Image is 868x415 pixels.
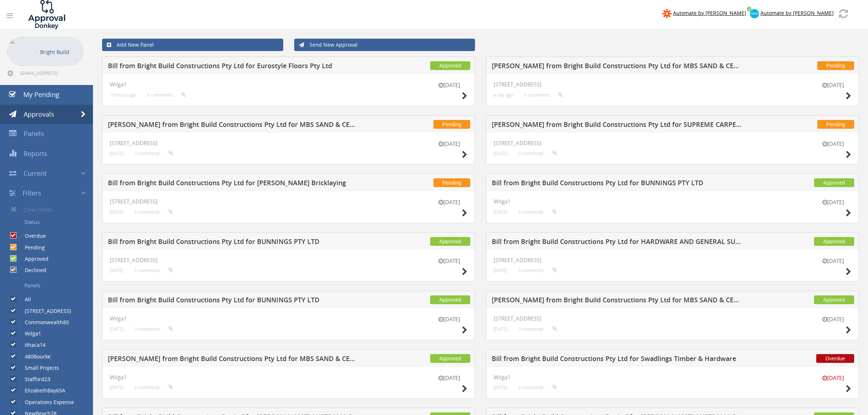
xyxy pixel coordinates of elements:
[110,198,467,205] h4: [STREET_ADDRESS]
[17,319,69,326] label: Commonwealth85
[816,354,854,363] span: Overdue
[839,9,848,18] img: refresh.png
[5,203,93,216] a: Clear Filters
[147,92,186,98] small: 0 comments...
[17,376,50,383] label: Stafford23
[817,120,854,129] span: Pending
[17,330,41,337] label: Wilga1
[673,9,746,16] span: Automate by [PERSON_NAME]
[815,374,851,382] small: [DATE]
[17,307,71,315] label: [STREET_ADDRESS]
[518,209,557,215] small: 0 comments...
[20,70,82,76] span: [EMAIL_ADDRESS][DOMAIN_NAME]
[110,315,467,322] h4: Wilga1
[17,267,46,274] label: Declined
[102,39,283,51] a: Add New Panel
[815,315,851,323] small: [DATE]
[815,257,851,265] small: [DATE]
[494,374,851,380] h4: Wilga1
[814,295,854,304] span: Approved
[110,326,124,332] small: [DATE]
[431,140,467,148] small: [DATE]
[750,9,759,18] img: xero-logo.png
[814,178,854,187] span: Approved
[17,341,46,349] label: Ithaca14
[518,385,557,390] small: 0 comments...
[135,209,173,215] small: 0 comments...
[110,140,467,146] h4: [STREET_ADDRESS]
[24,149,47,158] span: Reports
[110,385,124,390] small: [DATE]
[494,209,507,215] small: [DATE]
[518,151,557,156] small: 0 comments...
[431,198,467,206] small: [DATE]
[110,268,124,273] small: [DATE]
[815,140,851,148] small: [DATE]
[110,209,124,215] small: [DATE]
[430,295,470,304] span: Approved
[817,61,854,70] span: Pending
[524,92,563,98] small: 0 comments...
[760,9,834,16] span: Automate by [PERSON_NAME]
[17,232,46,240] label: Overdue
[518,326,557,332] small: 0 comments...
[5,279,93,292] a: Panels
[492,121,745,130] h5: [PERSON_NAME] from Bright Build Constructions Pty Ltd for SUPREME CARPENTRY PTY LTD
[108,296,361,306] h5: Bill from Bright Build Constructions Pty Ltd for BUNNINGS PTY LTD
[494,315,851,322] h4: [STREET_ADDRESS]
[518,268,557,273] small: 0 comments...
[494,151,507,156] small: [DATE]
[17,353,51,360] label: 480Bourke
[430,354,470,363] span: Approved
[494,326,507,332] small: [DATE]
[494,257,851,263] h4: [STREET_ADDRESS]
[108,121,361,130] h5: [PERSON_NAME] from Bright Build Constructions Pty Ltd for MBS SAND & CEMENT
[494,198,851,205] h4: Wilga1
[494,268,507,273] small: [DATE]
[17,255,48,263] label: Approved
[23,90,59,99] span: My Pending
[492,296,745,306] h5: [PERSON_NAME] from Bright Build Constructions Pty Ltd for MBS SAND & CEMENT
[17,244,45,251] label: Pending
[814,237,854,246] span: Approved
[24,129,44,138] span: Panels
[431,81,467,89] small: [DATE]
[492,62,745,71] h5: [PERSON_NAME] from Bright Build Constructions Pty Ltd for MBS SAND & CEMENT
[40,47,80,57] p: Bright Build
[494,92,513,98] small: a day ago
[23,189,41,197] span: Filters
[494,81,851,88] h4: [STREET_ADDRESS]
[135,151,173,156] small: 0 comments...
[815,198,851,206] small: [DATE]
[110,81,467,88] h4: Wilga1
[110,92,136,98] small: 19 hours ago
[108,62,361,71] h5: Bill from Bright Build Constructions Pty Ltd for Eurostyle Floors Pty Ltd
[433,120,470,129] span: Pending
[17,387,65,394] label: ElizabethBay65A
[24,110,54,119] span: Approvals
[492,355,745,364] h5: Bill from Bright Build Constructions Pty Ltd for Swadlings Timber & Hardware
[17,364,59,372] label: Small Projects
[17,399,74,406] label: Operations Expense
[431,315,467,323] small: [DATE]
[17,296,31,303] label: All
[5,216,93,228] a: Status
[430,61,470,70] span: Approved
[108,238,361,247] h5: Bill from Bright Build Constructions Pty Ltd for BUNNINGS PTY LTD
[135,385,173,390] small: 0 comments...
[108,179,361,189] h5: Bill from Bright Build Constructions Pty Ltd for [PERSON_NAME] Bricklaying
[431,374,467,382] small: [DATE]
[433,178,470,187] span: Pending
[815,81,851,89] small: [DATE]
[110,257,467,263] h4: [STREET_ADDRESS]
[430,237,470,246] span: Approved
[431,257,467,265] small: [DATE]
[110,374,467,380] h4: Wilga1
[135,326,173,332] small: 0 comments...
[24,169,47,178] span: Current
[135,268,173,273] small: 0 comments...
[294,39,475,51] a: Send New Approval
[662,9,672,18] img: zapier-logomark.png
[492,238,745,247] h5: Bill from Bright Build Constructions Pty Ltd for HARDWARE AND GENERAL SUPPLIES LTD
[108,355,361,364] h5: [PERSON_NAME] from Bright Build Constructions Pty Ltd for MBS SAND & CEMENT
